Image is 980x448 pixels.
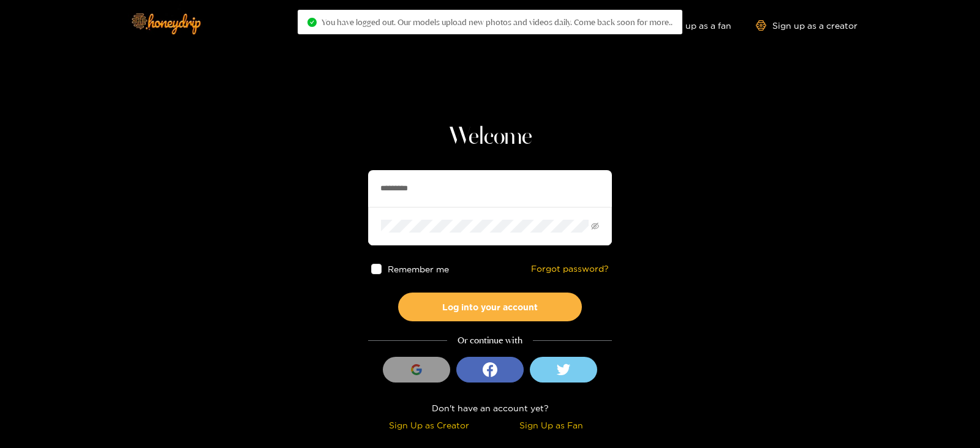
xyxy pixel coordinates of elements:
[322,17,673,27] span: You have logged out. Our models upload new photos and videos daily. Come back soon for more..
[591,222,599,230] span: eye-invisible
[493,418,609,432] div: Sign Up as Fan
[307,18,317,27] span: check-circle
[756,20,858,31] a: Sign up as a creator
[398,293,582,321] button: Log into your account
[368,401,612,415] div: Don't have an account yet?
[531,264,609,274] a: Forgot password?
[371,418,487,432] div: Sign Up as Creator
[368,334,612,348] div: Or continue with
[368,122,612,152] h1: Welcome
[388,264,449,274] span: Remember me
[647,20,731,31] a: Sign up as a fan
